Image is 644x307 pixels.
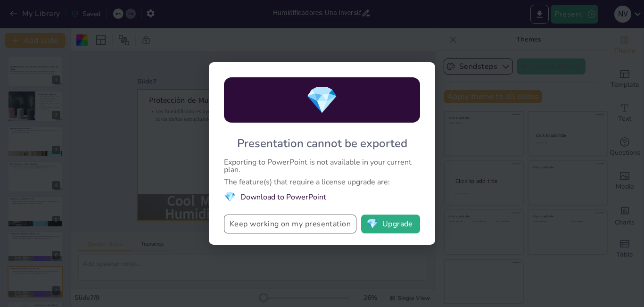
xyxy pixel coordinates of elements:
[224,178,420,186] div: The feature(s) that require a license upgrade are:
[224,191,420,203] li: Download to PowerPoint
[224,215,356,233] button: Keep working on my presentation
[305,82,339,118] span: diamond
[237,136,407,151] div: Presentation cannot be exported
[224,158,420,174] div: Exporting to PowerPoint is not available in your current plan.
[366,219,378,229] span: diamond
[224,191,236,203] span: diamond
[361,215,420,233] button: diamondUpgrade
